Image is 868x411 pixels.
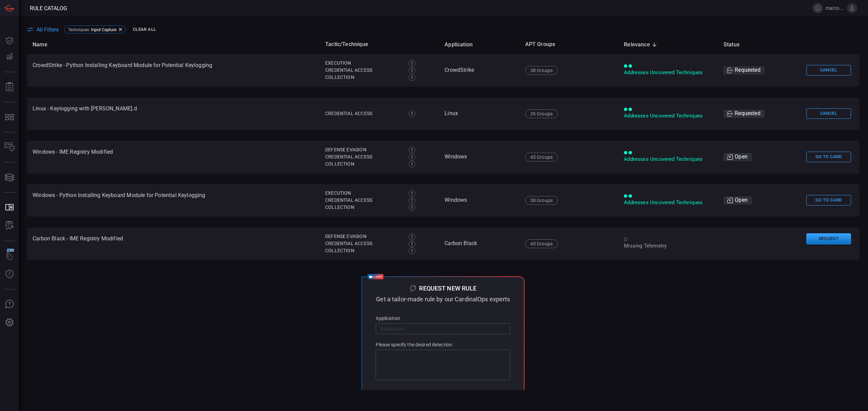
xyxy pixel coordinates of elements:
button: Preferences [1,315,18,331]
button: Inventory [1,139,18,155]
div: Addresses Uncovered Techniques [624,199,713,206]
div: 1 [409,74,415,81]
div: 1 [409,197,415,204]
div: 1 [409,60,415,67]
span: Input Capture [91,27,117,32]
div: Execution [325,60,401,67]
div: 1 [409,154,415,160]
div: Missing Telemetry [624,242,713,250]
button: ALERT ANALYSIS [1,218,18,234]
div: Credential Access [325,67,401,74]
div: 1 [409,190,415,197]
span: Status [724,41,748,49]
td: CrowdStrike [439,54,519,87]
button: Cancel [806,108,851,119]
div: Credential Access [325,197,401,204]
div: 1 [409,110,415,117]
div: Execution [325,190,401,197]
button: Go To Card [806,195,851,205]
span: Techniques : [68,27,90,32]
th: APT Groups [520,35,619,54]
button: Cancel [806,65,851,75]
div: Addresses Uncovered Techniques [624,69,713,76]
button: Detections [1,49,18,65]
div: Requested [724,110,765,118]
td: Linux [439,98,519,130]
td: Linux - Keylogging with [PERSON_NAME].d [27,98,320,130]
button: MITRE - Detection Posture [1,109,18,125]
div: 1 [409,240,415,247]
td: Carbon Black [439,228,519,260]
button: Wingman [1,248,18,264]
button: Ask Us A Question [1,296,18,312]
button: Reports [1,79,18,95]
div: 1 [409,233,415,240]
div: Open [724,153,752,161]
span: Application [445,41,481,49]
div: Collection [325,160,401,168]
td: Carbon Black - IME Registry Modified [27,228,320,260]
div: Credential Access [325,110,401,117]
div: Get a tailor-made rule by our CardinalOps experts [376,296,510,302]
span: Name [33,41,56,49]
span: All Filters [37,26,59,33]
td: Windows - IME Registry Modified [27,141,320,173]
div: 1 [409,161,415,168]
button: Dashboard [1,33,18,49]
button: Request [806,233,851,244]
div: 38 Groups [525,66,558,75]
button: Cards [1,169,18,186]
div: Collection [325,247,401,254]
div: Techniques:Input Capture [64,25,126,34]
button: Rule Catalog [1,199,18,216]
div: Requested [724,66,765,74]
div: 45 Groups [525,153,558,161]
div: Credential Access [325,240,401,247]
div: Addresses Uncovered Techniques [624,112,713,120]
div: 1 [409,147,415,153]
button: Threat Intelligence [1,266,18,282]
th: Tactic/Technique [320,35,439,54]
td: CrowdStrike - Python Installing Keyboard Module for Potential Keylogging [27,54,320,87]
span: expert [374,273,382,280]
div: Addresses Uncovered Techniques [624,156,713,163]
td: Windows [439,184,519,217]
div: 1 [409,67,415,74]
div: Defense Evasion [325,146,401,153]
span: marco.[PERSON_NAME] [826,5,844,11]
span: Rule Catalog [30,5,67,12]
div: 38 Groups [525,196,558,205]
p: Application [376,316,510,321]
span: Relevance [624,41,659,49]
td: Windows [439,141,519,173]
div: Credential Access [325,153,401,160]
div: Request new rule [419,285,476,291]
div: 45 Groups [525,239,558,248]
div: Collection [325,74,401,81]
td: Windows - Python Installing Keyboard Module for Potential Keylogging [27,184,320,217]
div: Collection [325,204,401,211]
button: All Filters [27,26,59,33]
button: Go To Card [806,152,851,162]
div: 26 Groups [525,109,558,118]
div: Open [724,196,752,204]
input: Application [376,322,510,335]
div: 1 [409,204,415,211]
div: Defense Evasion [325,233,401,240]
button: Clear All [131,24,158,35]
p: Please specify the desired detection: [376,342,510,347]
div: 1 [409,247,415,254]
